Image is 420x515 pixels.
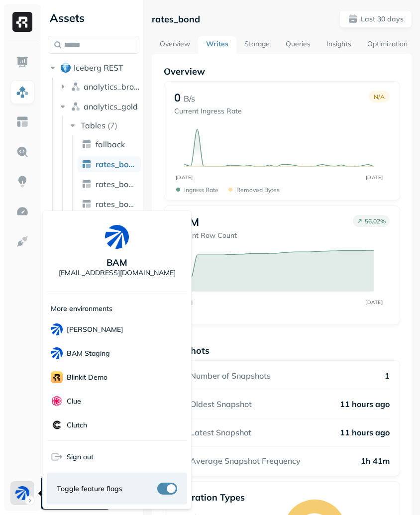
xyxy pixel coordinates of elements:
p: [EMAIL_ADDRESS][DOMAIN_NAME] [59,268,176,278]
p: Blinkit Demo [67,373,107,382]
p: [PERSON_NAME] [67,325,123,334]
img: Clutch [51,419,63,431]
p: BAM Staging [67,349,110,358]
p: Clue [67,397,81,406]
p: BAM [106,257,127,268]
img: Clue [51,395,63,407]
img: BAM Staging [51,347,63,359]
span: Toggle feature flags [57,484,122,494]
img: Blinkit Demo [51,371,63,383]
span: Sign out [67,452,94,462]
img: BAM [105,225,129,249]
img: BAM Dev [51,323,63,335]
p: More environments [51,304,112,313]
p: Clutch [67,420,87,430]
